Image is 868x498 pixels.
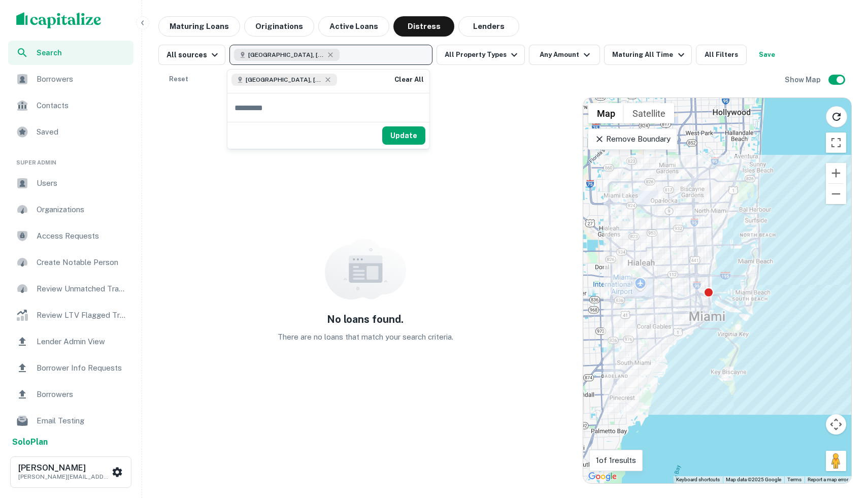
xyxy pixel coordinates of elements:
a: Organizations [8,197,133,222]
a: Review Unmatched Transactions [8,277,133,301]
div: 0 0 [583,98,851,483]
strong: Solo Plan [12,437,48,447]
button: Reload search area [826,106,847,127]
iframe: Chat Widget [817,417,868,466]
a: Terms (opens in new tab) [787,477,802,482]
button: Show street map [588,103,624,123]
h5: No loans found. [327,312,404,327]
button: Distress [393,16,454,37]
img: empty content [325,239,406,300]
span: Lender Admin View [37,336,127,348]
span: Search [37,47,127,58]
button: Active Loans [318,16,389,37]
span: Users [37,177,127,189]
button: Any Amount [529,45,600,65]
p: 1 of 1 results [596,454,636,467]
span: Email Testing [37,415,127,427]
a: Contacts [8,93,133,118]
a: Review LTV Flagged Transactions [8,303,133,327]
span: Map data ©2025 Google [726,477,781,482]
span: Borrowers [37,388,127,401]
div: Maturing All Time [612,49,687,61]
span: Borrower Info Requests [37,362,127,374]
a: Access Requests [8,224,133,248]
span: Borrowers [37,73,127,85]
button: All Filters [696,45,747,65]
img: Google [586,470,619,483]
button: Originations [244,16,314,37]
a: Users [8,171,133,195]
span: Review LTV Flagged Transactions [37,309,127,321]
span: Review Unmatched Transactions [37,283,127,295]
span: [GEOGRAPHIC_DATA], [GEOGRAPHIC_DATA], [GEOGRAPHIC_DATA] [246,75,322,84]
a: Borrowers [8,382,133,407]
p: Remove Boundary [594,133,670,145]
a: Email Testing [8,409,133,433]
button: Maturing All Time [604,45,691,65]
a: Report a map error [808,477,848,482]
a: Saved [8,120,133,144]
img: capitalize-logo.png [16,12,102,28]
span: Saved [37,126,127,138]
a: Lender Admin View [8,329,133,354]
a: Search [8,41,133,65]
p: [PERSON_NAME][EMAIL_ADDRESS][PERSON_NAME][DOMAIN_NAME] [18,472,110,481]
button: All Property Types [437,45,525,65]
p: There are no loans that match your search criteria. [278,331,453,343]
a: Create Notable Person [8,250,133,275]
a: Open this area in Google Maps (opens a new window) [586,470,619,483]
span: Contacts [37,99,127,112]
button: Reset [162,69,195,89]
button: Clear All [393,74,425,86]
button: Maturing Loans [158,16,240,37]
h6: [PERSON_NAME] [18,464,110,472]
button: Show satellite imagery [624,103,674,123]
button: [GEOGRAPHIC_DATA], [GEOGRAPHIC_DATA], [GEOGRAPHIC_DATA] [229,45,432,65]
button: Zoom in [826,163,846,183]
div: All sources [166,49,221,61]
button: Lenders [458,16,519,37]
li: Super Admin [8,146,133,171]
button: Map camera controls [826,414,846,435]
button: Toggle fullscreen view [826,132,846,153]
button: Save your search to get updates of matches that match your search criteria. [751,45,783,65]
a: SoloPlan [12,436,48,448]
span: Create Notable Person [37,256,127,269]
a: Borrower Info Requests [8,356,133,380]
span: Access Requests [37,230,127,242]
h6: Show Map [785,74,822,85]
button: Keyboard shortcuts [676,476,720,483]
span: Organizations [37,204,127,216]
button: Zoom out [826,184,846,204]
button: All sources [158,45,225,65]
button: [PERSON_NAME][PERSON_NAME][EMAIL_ADDRESS][PERSON_NAME][DOMAIN_NAME] [10,456,131,488]
a: Borrowers [8,67,133,91]
button: Update [382,126,425,145]
span: [GEOGRAPHIC_DATA], [GEOGRAPHIC_DATA], [GEOGRAPHIC_DATA] [248,50,324,59]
